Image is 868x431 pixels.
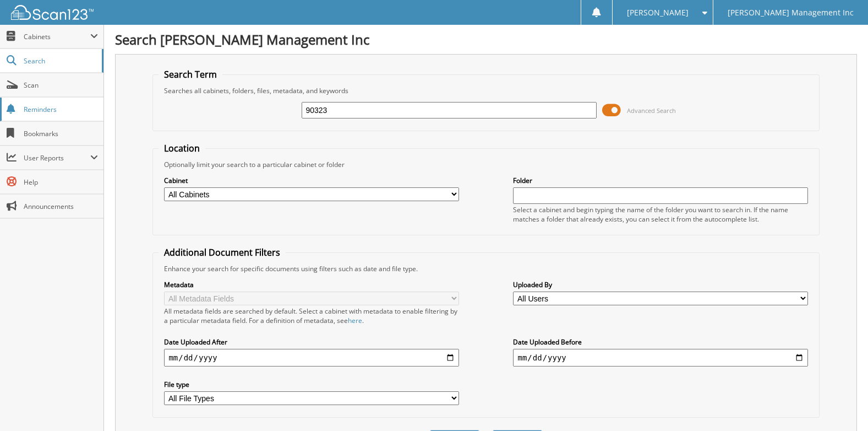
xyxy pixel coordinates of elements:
[159,264,813,273] div: Enhance your search for specific documents using filters such as date and file type.
[24,105,98,114] span: Reminders
[11,5,94,20] img: scan123-logo-white.svg
[159,142,205,154] legend: Location
[627,9,689,16] span: [PERSON_NAME]
[115,30,857,49] h1: Search [PERSON_NAME] Management Inc
[627,106,676,115] span: Advanced Search
[348,316,362,325] a: here
[513,176,807,185] label: Folder
[159,68,222,80] legend: Search Term
[159,246,286,258] legend: Additional Document Filters
[513,205,807,224] div: Select a cabinet and begin typing the name of the folder you want to search in. If the name match...
[24,129,98,138] span: Bookmarks
[164,176,458,185] label: Cabinet
[24,32,90,41] span: Cabinets
[159,86,813,95] div: Searches all cabinets, folders, files, metadata, and keywords
[159,160,813,169] div: Optionally limit your search to a particular cabinet or folder
[164,337,458,347] label: Date Uploaded After
[24,56,96,66] span: Search
[164,306,458,325] div: All metadata fields are searched by default. Select a cabinet with metadata to enable filtering b...
[164,349,458,367] input: start
[813,378,868,431] iframe: Chat Widget
[513,337,807,347] label: Date Uploaded Before
[24,153,90,163] span: User Reports
[164,380,458,389] label: File type
[513,349,807,367] input: end
[24,202,98,211] span: Announcements
[164,280,458,289] label: Metadata
[24,80,98,90] span: Scan
[24,177,98,187] span: Help
[513,280,807,289] label: Uploaded By
[728,9,854,16] span: [PERSON_NAME] Management Inc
